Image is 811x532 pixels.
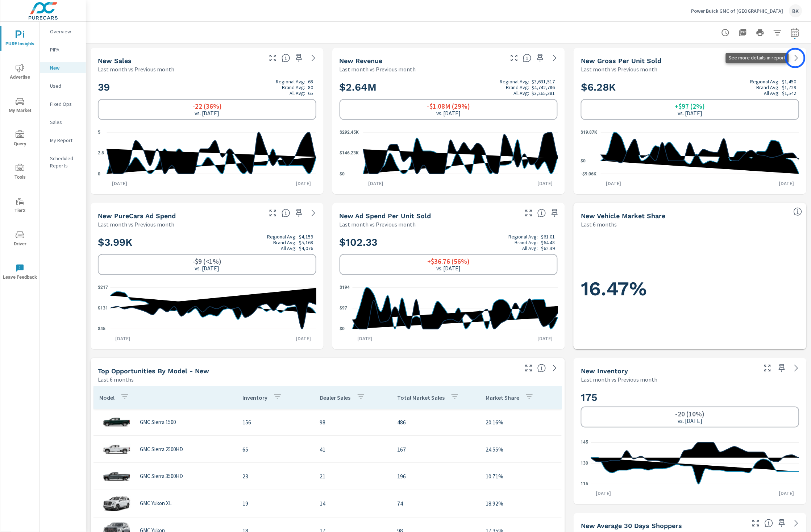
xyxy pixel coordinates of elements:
[242,394,267,401] p: Inventory
[397,499,474,508] p: 74
[340,57,383,65] h5: New Revenue
[791,362,802,374] a: See more details in report
[486,499,556,508] p: 18.92%
[762,362,773,374] button: Make Fullscreen
[50,64,80,71] p: New
[581,482,589,487] text: 115
[3,97,37,115] span: My Market
[50,82,80,90] p: Used
[764,90,780,96] p: All Avg:
[436,265,461,271] p: vs. [DATE]
[581,440,589,445] text: 145
[40,44,86,55] div: PIPA
[282,84,305,90] p: Brand Avg:
[675,103,705,110] h6: +$97 (2%)
[320,472,386,481] p: 21
[242,499,308,508] p: 19
[320,394,351,401] p: Dealer Sales
[750,518,762,529] button: Make Fullscreen
[291,335,316,342] p: [DATE]
[581,391,799,404] h2: 175
[581,277,799,301] h1: 16.47%
[98,220,174,229] p: Last month vs Previous month
[98,130,100,135] text: 5
[340,327,345,332] text: $0
[50,155,80,169] p: Scheduled Reports
[782,90,797,96] p: $1,542
[320,499,386,508] p: 14
[581,522,682,530] h5: New Average 30 Days Shoppers
[320,418,386,427] p: 98
[299,245,313,251] p: $4,076
[50,46,80,53] p: PIPA
[0,22,39,288] div: nav menu
[110,335,136,342] p: [DATE]
[427,258,470,265] h6: +$36.76 (56%)
[140,446,183,453] p: GMC Sierra 2500HD
[397,394,445,401] p: Total Market Sales
[98,285,108,290] text: $217
[581,158,586,163] text: $0
[3,130,37,148] span: Query
[486,418,556,427] p: 20.16%
[3,64,37,82] span: Advertise
[40,135,86,146] div: My Report
[581,220,617,229] p: Last 6 months
[98,367,209,375] h5: Top Opportunities by Model - New
[276,79,305,84] p: Regional Avg:
[774,490,799,497] p: [DATE]
[515,240,538,245] p: Brand Avg:
[195,265,219,271] p: vs. [DATE]
[40,153,86,171] div: Scheduled Reports
[242,472,308,481] p: 23
[791,518,802,529] a: See more details in report
[397,445,474,454] p: 167
[308,79,313,84] p: 68
[757,84,780,90] p: Brand Avg:
[340,171,345,176] text: $0
[549,207,561,219] span: Save this to your personalized report
[581,375,657,384] p: Last month vs Previous month
[776,362,788,374] span: Save this to your personalized report
[581,212,665,220] h5: New Vehicle Market Share
[523,207,535,219] button: Make Fullscreen
[293,52,305,64] span: Save this to your personalized report
[678,417,703,424] p: vs. [DATE]
[290,90,305,96] p: All Avg:
[736,25,750,40] button: "Export Report to PDF"
[282,209,290,217] span: Total cost of media for all PureCars channels for the selected dealership group over the selected...
[320,445,386,454] p: 41
[506,84,529,90] p: Brand Avg:
[340,79,558,96] h2: $2.64M
[678,110,703,116] p: vs. [DATE]
[514,90,529,96] p: All Avg:
[523,362,535,374] button: Make Fullscreen
[98,79,316,96] h2: 39
[50,28,80,35] p: Overview
[273,240,296,245] p: Brand Avg:
[776,52,788,64] span: Save this to your personalized report
[40,99,86,109] div: Fixed Ops
[532,335,558,342] p: [DATE]
[40,62,86,73] div: New
[789,4,802,17] div: BK
[291,180,316,187] p: [DATE]
[581,171,597,176] text: -$9.06K
[192,103,222,110] h6: -22 (36%)
[340,220,416,229] p: Last month vs Previous month
[3,197,37,215] span: Tier2
[788,25,802,40] button: Select Date Range
[541,245,555,251] p: $62.39
[549,362,561,374] a: See more details in report
[102,493,131,515] img: glamour
[782,79,797,84] p: $1,450
[242,418,308,427] p: 156
[98,65,174,74] p: Last month vs Previous month
[486,394,519,401] p: Market Share
[541,234,555,240] p: $61.01
[523,245,538,251] p: All Avg:
[765,519,773,528] span: A rolling 30 day total of daily Shoppers on the dealership website, averaged over the selected da...
[750,52,762,64] button: Make Fullscreen
[308,84,313,90] p: 80
[340,65,416,74] p: Last month vs Previous month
